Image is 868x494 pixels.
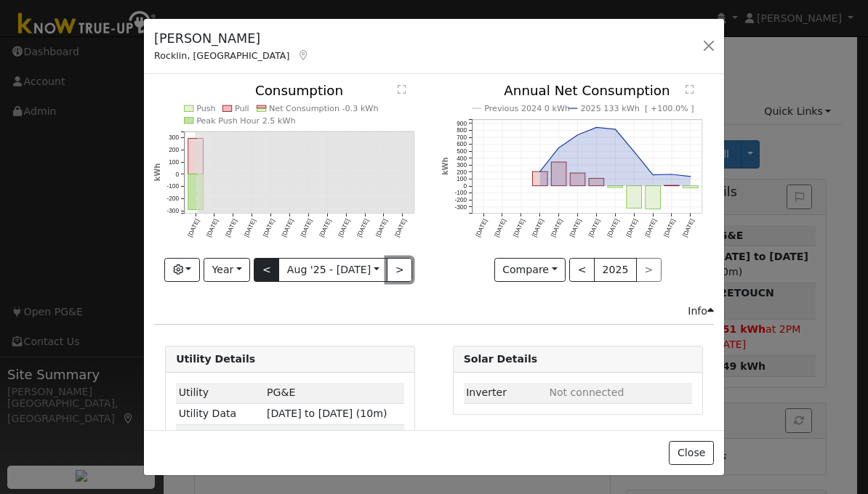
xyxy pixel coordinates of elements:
text: Previous 2024 0 kWh [484,105,570,114]
text: [DATE] [186,218,201,238]
rect: onclick="" [188,174,204,210]
span: Rocklin, [GEOGRAPHIC_DATA] [154,50,289,61]
text: Peak Push Hour 2.5 kWh [196,116,296,126]
text: [DATE] [262,218,276,238]
td: Inverter [464,383,547,404]
text: [DATE] [243,218,257,238]
button: Compare [494,258,566,283]
text: -300 [454,203,467,211]
strong: Solar Details [464,353,537,365]
td: Utility [176,383,264,404]
rect: onclick="" [646,186,661,209]
text: [DATE] [374,218,389,238]
text: [DATE] [300,218,314,238]
circle: onclick="" [558,147,560,149]
text: [DATE] [337,218,351,238]
td: Rate Schedule [176,425,264,446]
text: 300 [169,134,179,142]
text: [DATE] [624,218,639,238]
text: [DATE] [681,218,696,238]
circle: onclick="" [689,176,691,178]
text: 700 [457,134,467,141]
text: [DATE] [530,218,544,238]
text: 500 [457,147,467,155]
text: 800 [457,127,467,134]
text: [DATE] [606,218,620,238]
rect: onclick="" [532,172,547,187]
text: -100 [454,190,467,197]
text: 100 [169,158,179,166]
span: ID: null, authorized: None [549,386,624,398]
text: [DATE] [224,218,238,238]
circle: onclick="" [614,129,616,131]
text: Push [196,105,216,114]
rect: onclick="" [608,186,623,187]
text: 0 [176,171,180,178]
text: -200 [167,195,180,203]
text:  [398,85,406,95]
button: Year [204,258,250,283]
text: [DATE] [205,218,220,238]
text: [DATE] [662,218,677,238]
a: Map [297,49,310,61]
rect: onclick="" [589,179,604,186]
td: Utility Data [176,403,264,424]
strong: Utility Details [176,353,255,365]
text: [DATE] [568,218,582,238]
text: [DATE] [643,218,658,238]
text:  [686,85,694,95]
text: [DATE] [355,218,370,238]
button: Close [669,441,713,466]
span: [DATE] to [DATE] (10m) [267,408,387,419]
text: [DATE] [587,218,601,238]
text: 400 [457,155,467,162]
text: [DATE] [511,218,526,238]
text: 100 [457,176,467,183]
text: [DATE] [492,218,507,238]
button: > [387,258,412,283]
span: S [267,429,324,441]
text: [DATE] [549,218,563,238]
text: 0 [463,182,467,190]
rect: onclick="" [188,139,204,174]
text: 200 [457,169,467,176]
button: < [569,258,595,283]
text: Pull [235,105,249,114]
text: 600 [457,141,467,148]
rect: onclick="" [683,186,698,188]
text: 2025 133 kWh [ +100.0% ] [580,105,694,114]
text: -100 [167,183,180,190]
rect: onclick="" [551,162,566,186]
circle: onclick="" [670,174,672,176]
text: -200 [454,196,467,203]
text: [DATE] [318,218,332,238]
rect: onclick="" [664,186,679,187]
text: 200 [169,146,179,153]
rect: onclick="" [570,174,585,187]
text: kWh [441,158,449,176]
button: 2025 [594,258,637,283]
button: Aug '25 - [DATE] [278,258,387,283]
text: 300 [457,162,467,169]
text: -300 [167,208,180,215]
h5: [PERSON_NAME] [154,29,310,48]
circle: onclick="" [539,171,541,173]
text: 900 [457,120,467,127]
text: [DATE] [281,218,295,238]
text: kWh [153,163,161,182]
circle: onclick="" [576,134,579,137]
div: Info [688,304,714,319]
text: Net Consumption -0.3 kWh [269,105,379,114]
circle: onclick="" [595,126,597,129]
span: ID: 17089527, authorized: 07/23/25 [267,386,295,398]
circle: onclick="" [651,174,654,176]
text: Consumption [255,83,343,98]
text: Annual Net Consumption [504,83,670,98]
circle: onclick="" [632,150,635,153]
rect: onclick="" [627,186,642,208]
button: < [254,258,279,283]
text: [DATE] [474,218,489,238]
text: [DATE] [393,218,408,238]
